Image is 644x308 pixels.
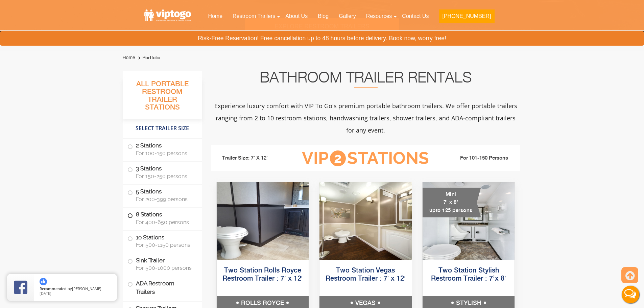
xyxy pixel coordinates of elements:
[440,154,516,162] li: For 101-150 Persons
[216,148,292,168] li: Trailer Size: 7' X 12'
[617,281,644,308] button: Live Chat
[431,267,506,282] a: Two Station Stylish Restroom Trailer : 7’x 8′
[439,9,494,23] button: [PHONE_NUMBER]
[137,54,160,62] li: Portfolio
[127,162,197,183] label: 3 Stations
[136,150,194,157] span: For 100-150 persons
[123,78,202,119] h3: All Portable Restroom Trailer Stations
[434,9,499,27] a: [PHONE_NUMBER]
[228,9,280,24] a: Restroom Trailers
[14,281,27,294] img: Review Rating
[127,139,197,160] label: 2 Stations
[123,122,202,135] h4: Select Trailer Size
[280,9,313,24] a: About Us
[397,9,434,24] a: Contact Us
[72,286,101,291] span: [PERSON_NAME]
[40,287,112,291] span: by
[136,219,194,226] span: For 400-650 persons
[326,267,406,282] a: Two Station Vegas Restroom Trailer : 7′ x 12′
[136,242,194,248] span: For 500-1150 persons
[291,149,439,168] h3: VIP Stations
[127,276,197,299] label: ADA Restroom Trailers
[127,185,197,206] label: 5 Stations
[423,182,515,260] img: A mini restroom trailer with two separate stations and separate doors for males and females
[136,196,194,203] span: For 200-399 persons
[313,9,334,24] a: Blog
[40,286,67,291] span: Recommended
[423,188,481,217] div: Mini 7' x 8' upto 125 persons
[127,231,197,252] label: 10 Stations
[40,278,47,285] img: thumbs up icon
[334,9,361,24] a: Gallery
[136,265,194,271] span: For 500-1000 persons
[127,253,197,274] label: Sink Trailer
[222,267,303,282] a: Two Station Rolls Royce Restroom Trailer : 7′ x 12′
[40,291,51,296] span: [DATE]
[361,9,397,24] a: Resources
[136,173,194,180] span: For 150-250 persons
[211,100,520,136] p: Experience luxury comfort with VIP To Go's premium portable bathroom trailers. We offer portable ...
[127,208,197,229] label: 8 Stations
[330,150,346,166] span: 2
[319,182,412,260] img: Side view of two station restroom trailer with separate doors for males and females
[123,55,135,60] a: Home
[217,182,309,260] img: Side view of two station restroom trailer with separate doors for males and females
[203,9,228,24] a: Home
[211,71,520,88] h2: Bathroom Trailer Rentals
